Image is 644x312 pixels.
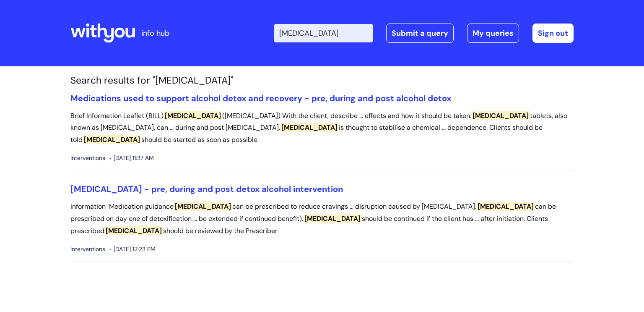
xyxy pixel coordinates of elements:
[70,110,574,146] p: Brief Information Leaflet (BILL) ([MEDICAL_DATA]) With the client, describe ... effects and how i...
[303,214,362,223] span: [MEDICAL_DATA]
[141,26,169,40] p: info hub
[70,153,105,163] span: Interventions
[70,244,105,254] span: Interventions
[280,123,339,132] span: [MEDICAL_DATA]
[70,75,574,87] h1: Search results for "[MEDICAL_DATA]"
[471,111,530,120] span: [MEDICAL_DATA]
[70,201,574,237] p: information Medication guidance can be prescribed to reduce cravings ... disruption caused by [ME...
[386,24,454,43] a: Submit a query
[70,184,343,194] a: [MEDICAL_DATA] - pre, during and post detox alcohol intervention
[164,111,222,120] span: [MEDICAL_DATA]
[467,24,519,43] a: My queries
[476,202,535,211] span: [MEDICAL_DATA]
[109,244,156,254] span: [DATE] 12:23 PM
[109,153,154,163] span: [DATE] 11:37 AM
[274,24,373,42] input: Search
[83,135,141,144] span: [MEDICAL_DATA]
[274,24,574,43] div: | -
[104,226,163,235] span: [MEDICAL_DATA]
[174,202,232,211] span: [MEDICAL_DATA]
[70,93,451,104] a: Medications used to support alcohol detox and recovery - pre, during and post alcohol detox
[532,24,574,43] a: Sign out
